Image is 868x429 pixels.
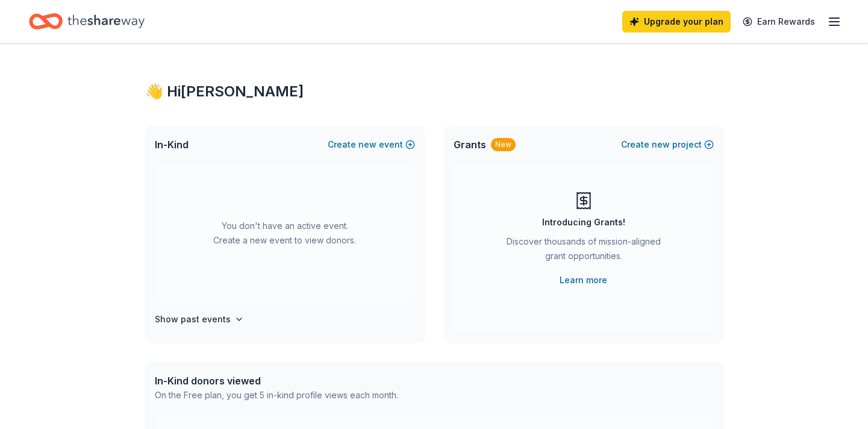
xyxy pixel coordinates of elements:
button: Show past events [155,312,244,327]
div: In-Kind donors viewed [155,374,398,388]
div: Introducing Grants! [542,215,625,230]
div: New [491,138,516,151]
button: Createnewproject [621,137,714,152]
h4: Show past events [155,312,231,327]
span: new [652,137,670,152]
a: Upgrade your plan [622,11,731,33]
span: new [358,137,376,152]
div: On the Free plan, you get 5 in-kind profile views each month. [155,388,398,402]
div: Discover thousands of mission-aligned grant opportunities. [502,234,666,268]
span: Grants [454,137,486,152]
a: Learn more [560,273,607,287]
a: Home [29,7,145,36]
a: Earn Rewards [735,11,822,33]
span: In-Kind [155,137,189,152]
button: Createnewevent [328,137,415,152]
div: You don't have an active event. Create a new event to view donors. [155,164,415,302]
div: 👋 Hi [PERSON_NAME] [145,82,723,101]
